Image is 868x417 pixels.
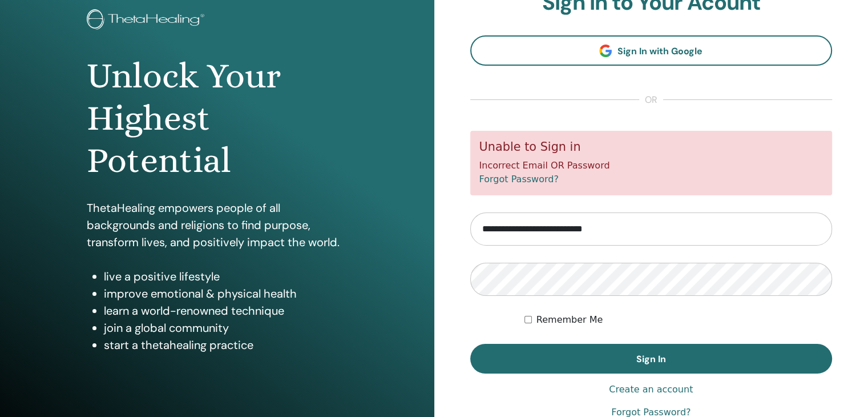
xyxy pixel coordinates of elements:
label: Remember Me [536,313,603,327]
span: Sign In [636,353,666,365]
h5: Unable to Sign in [479,140,823,154]
span: or [639,93,663,107]
li: improve emotional & physical health [104,285,348,302]
a: Forgot Password? [479,174,559,185]
li: learn a world-renowned technique [104,302,348,319]
li: join a global community [104,319,348,336]
p: ThetaHealing empowers people of all backgrounds and religions to find purpose, transform lives, a... [87,199,348,251]
li: start a thetahealing practice [104,336,348,354]
a: Sign In with Google [470,35,833,66]
a: Create an account [609,383,693,396]
span: Sign In with Google [617,45,703,57]
h1: Unlock Your Highest Potential [87,55,348,182]
div: Keep me authenticated indefinitely or until I manually logout [524,313,832,327]
li: live a positive lifestyle [104,268,348,285]
button: Sign In [470,344,833,374]
div: Incorrect Email OR Password [470,131,833,195]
